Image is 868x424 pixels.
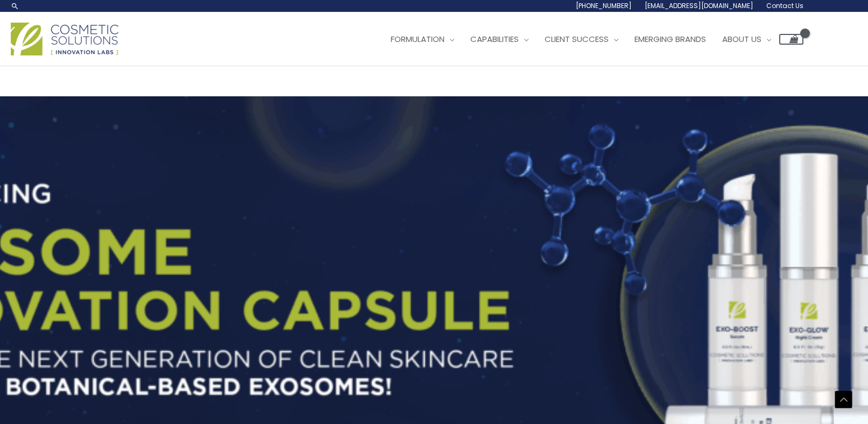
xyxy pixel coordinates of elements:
a: Client Success [537,23,626,55]
a: Search icon link [11,2,19,10]
a: Emerging Brands [626,23,714,55]
span: Client Success [545,33,609,45]
nav: Site Navigation [375,23,803,55]
a: Formulation [383,23,462,55]
img: Cosmetic Solutions Logo [11,23,118,55]
span: Contact Us [766,1,803,10]
span: About Us [722,33,761,45]
span: Capabilities [470,33,519,45]
a: Capabilities [462,23,537,55]
span: Emerging Brands [634,33,706,45]
a: About Us [714,23,779,55]
span: Formulation [391,33,444,45]
span: [PHONE_NUMBER] [576,1,632,10]
span: [EMAIL_ADDRESS][DOMAIN_NAME] [645,1,753,10]
a: View Shopping Cart, empty [779,34,803,45]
